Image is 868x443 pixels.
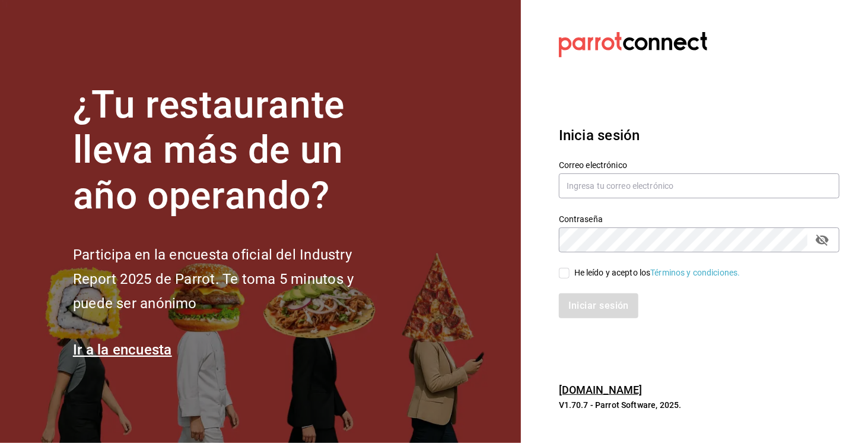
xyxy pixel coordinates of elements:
[559,384,643,396] a: [DOMAIN_NAME]
[559,399,840,411] p: V1.70.7 - Parrot Software, 2025.
[574,267,740,279] div: He leído y acepto los
[559,161,840,169] label: Correo electrónico
[73,83,393,219] h1: ¿Tu restaurante lleva más de un año operando?
[73,341,172,358] a: Ir a la encuesta
[73,243,393,315] h2: Participa en la encuesta oficial del Industry Report 2025 de Parrot. Te toma 5 minutos y puede se...
[559,125,840,146] h3: Inicia sesión
[651,268,740,277] a: Términos y condiciones.
[559,173,840,198] input: Ingresa tu correo electrónico
[559,215,840,223] label: Contraseña
[812,230,832,250] button: passwordField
